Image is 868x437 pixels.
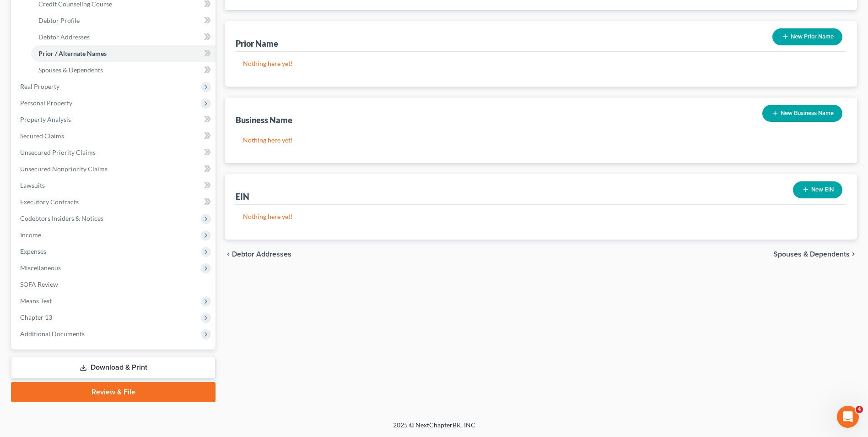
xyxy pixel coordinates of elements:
span: Means Test [20,297,52,305]
span: Miscellaneous [20,264,61,272]
iframe: Intercom live chat [837,406,859,428]
span: Additional Documents [20,330,85,338]
span: Personal Property [20,99,72,107]
span: 4 [856,406,863,413]
span: Secured Claims [20,132,64,140]
p: Nothing here yet! [243,59,839,68]
a: Unsecured Priority Claims [13,144,216,161]
span: Unsecured Nonpriority Claims [20,165,108,173]
a: Debtor Addresses [31,29,216,45]
span: Unsecured Priority Claims [20,148,96,156]
a: Debtor Profile [31,12,216,29]
span: Debtor Profile [38,16,80,24]
span: Property Analysis [20,115,71,123]
span: Debtor Addresses [232,251,291,258]
a: Lawsuits [13,177,216,194]
span: Chapter 13 [20,313,52,321]
span: Spouses & Dependents [38,66,103,74]
button: chevron_left Debtor Addresses [225,251,291,258]
a: Review & File [11,382,216,402]
span: Debtor Addresses [38,33,90,41]
span: Spouses & Dependents [773,251,850,258]
span: Income [20,231,41,239]
a: Executory Contracts [13,194,216,210]
div: EIN [236,191,249,202]
i: chevron_left [225,251,232,258]
span: Codebtors Insiders & Notices [20,214,103,222]
a: Spouses & Dependents [31,62,216,78]
p: Nothing here yet! [243,212,839,221]
span: Real Property [20,82,59,90]
a: Prior / Alternate Names [31,45,216,62]
div: Prior Name [236,38,278,49]
a: Download & Print [11,357,216,378]
i: chevron_right [850,251,857,258]
span: Expenses [20,247,46,255]
span: Lawsuits [20,181,45,189]
span: SOFA Review [20,280,58,288]
button: New Prior Name [772,28,842,45]
a: SOFA Review [13,276,216,293]
div: 2025 © NextChapterBK, INC [173,421,695,437]
a: Property Analysis [13,111,216,128]
a: Unsecured Nonpriority Claims [13,161,216,177]
a: Secured Claims [13,128,216,144]
span: Executory Contracts [20,198,79,206]
button: Spouses & Dependents chevron_right [773,251,857,258]
span: Prior / Alternate Names [38,49,107,57]
div: Business Name [236,115,292,126]
button: New EIN [793,181,842,198]
p: Nothing here yet! [243,136,839,145]
button: New Business Name [762,105,842,122]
